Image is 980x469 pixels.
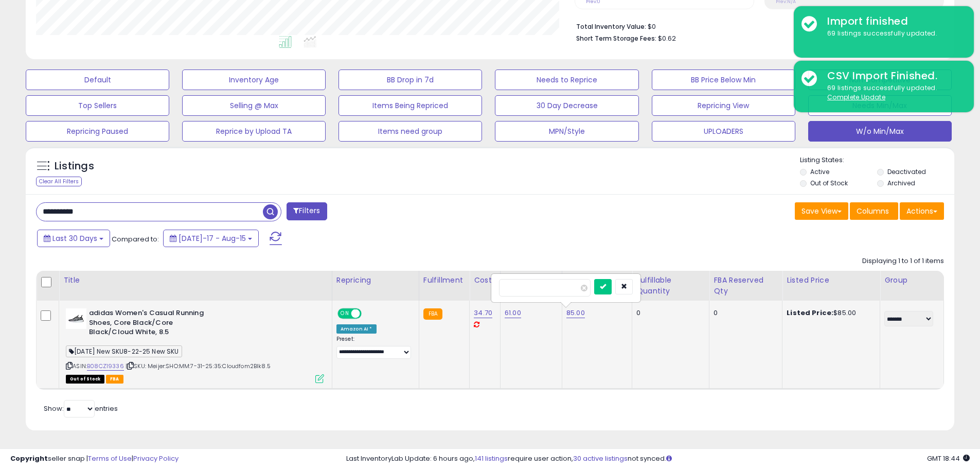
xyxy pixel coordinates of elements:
button: Selling @ Max [182,95,326,116]
div: 0 [636,308,701,318]
span: Compared to: [112,234,159,244]
div: FBA Reserved Qty [714,275,778,297]
div: Amazon AI * [336,324,377,334]
button: Inventory Age [182,70,326,90]
div: Preset: [336,336,411,359]
div: Group [884,275,939,286]
div: Clear All Filters [36,177,82,186]
div: 69 listings successfully updated. [819,29,966,39]
div: Listed Price [787,275,876,286]
div: ASIN: [66,308,324,382]
span: FBA [106,375,123,384]
div: 69 listings successfully updated. [819,83,966,102]
span: [DATE] New SKU8-22-25 New SKU [66,345,182,357]
button: Actions [900,202,944,220]
b: adidas Women's Casual Running Shoes, Core Black/Core Black/Cloud White, 8.5 [89,308,214,340]
button: Top Sellers [26,95,169,116]
a: Terms of Use [88,454,132,463]
button: Columns [850,202,898,220]
u: Complete Update [827,93,885,101]
div: Fulfillment [423,275,465,286]
small: FBA [423,308,442,320]
b: Total Inventory Value: [576,22,646,31]
div: Displaying 1 to 1 of 1 items [862,256,944,266]
a: 61.00 [505,308,521,318]
p: Listing States: [800,155,954,165]
button: Default [26,70,169,90]
span: Show: entries [44,404,118,413]
div: Last InventoryLab Update: 6 hours ago, require user action, not synced. [346,454,970,464]
div: 0 [714,308,774,318]
a: 85.00 [566,308,585,318]
button: Reprice by Upload TA [182,121,326,142]
a: B08CZ19336 [87,362,124,371]
span: ON [338,309,351,318]
button: UPLOADERS [652,121,795,142]
button: BB Drop in 7d [338,70,482,90]
th: CSV column name: cust_attr_3_Group [880,271,944,301]
button: [DATE]-17 - Aug-15 [163,230,259,247]
button: BB Price Below Min [652,70,795,90]
div: $85.00 [787,308,872,318]
label: Active [810,167,829,176]
a: 141 listings [475,454,508,463]
button: Items Being Repriced [338,95,482,116]
button: Items need group [338,121,482,142]
b: Listed Price: [787,308,833,318]
div: Fulfillable Quantity [636,275,705,297]
h5: Listings [55,159,94,173]
button: Last 30 Days [37,230,110,247]
span: Last 30 Days [52,233,97,244]
label: Out of Stock [810,179,848,187]
div: Title [63,275,328,286]
span: All listings that are currently out of stock and unavailable for purchase on Amazon [66,375,104,384]
div: CSV Import Finished. [819,68,966,83]
div: seller snap | | [10,454,179,464]
span: | SKU: Meijer:SHO:MM:7-31-25:35:Cloudfom2Blk8.5 [126,362,271,370]
span: Columns [857,206,889,216]
b: Short Term Storage Fees: [576,34,656,43]
img: 41ipmesSKlS._SL40_.jpg [66,308,86,329]
a: 34.70 [474,308,492,318]
button: Save View [795,202,848,220]
span: OFF [360,309,377,318]
button: Filters [287,202,327,220]
label: Archived [887,179,915,187]
button: Repricing Paused [26,121,169,142]
div: Repricing [336,275,415,286]
strong: Copyright [10,454,48,463]
span: $0.62 [658,33,676,43]
button: 30 Day Decrease [495,95,638,116]
span: [DATE]-17 - Aug-15 [179,233,246,244]
a: 30 active listings [573,454,628,463]
li: $0 [576,20,936,32]
label: Deactivated [887,167,926,176]
div: Import finished [819,14,966,29]
button: MPN/Style [495,121,638,142]
button: Needs to Reprice [495,70,638,90]
span: 2025-09-15 18:44 GMT [927,454,970,463]
button: Repricing View [652,95,795,116]
a: Privacy Policy [133,454,179,463]
button: W/o Min/Max [808,121,952,142]
div: Cost [474,275,496,286]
